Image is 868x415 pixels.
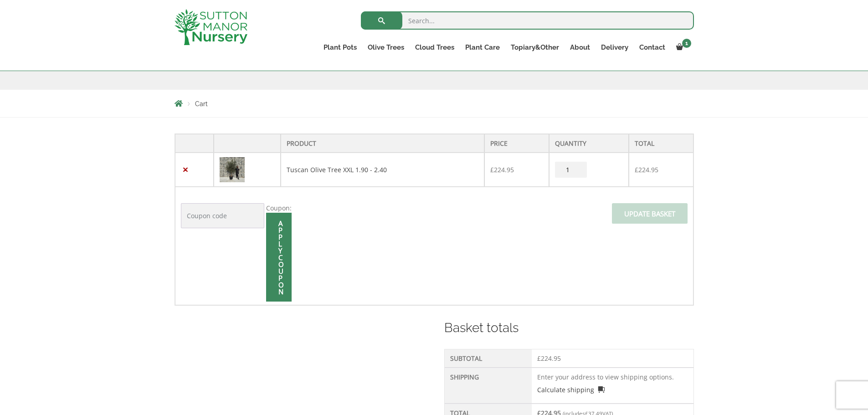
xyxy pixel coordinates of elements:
[537,354,561,363] bdi: 224.95
[460,41,505,54] a: Plant Care
[266,213,292,302] input: Apply coupon
[549,134,629,153] th: Quantity
[444,318,693,338] h2: Basket totals
[220,157,245,182] img: Cart - us z
[175,100,694,107] nav: Breadcrumbs
[445,349,532,368] th: Subtotal
[181,203,264,228] input: Coupon code
[532,368,693,404] td: Enter your address to view shipping options.
[555,162,587,178] input: Product quantity
[612,203,688,224] input: Update basket
[490,165,514,174] bdi: 224.95
[195,100,208,108] span: Cart
[682,39,691,48] span: 1
[537,385,605,395] a: Calculate shipping
[445,368,532,404] th: Shipping
[361,11,694,30] input: Search...
[635,165,658,174] bdi: 224.95
[175,9,247,45] img: logo
[490,165,494,174] span: £
[635,165,638,174] span: £
[505,41,565,54] a: Topiary&Other
[362,41,410,54] a: Olive Trees
[287,165,387,174] a: Tuscan Olive Tree XXL 1.90 - 2.40
[629,134,693,153] th: Total
[266,204,292,212] label: Coupon:
[484,134,549,153] th: Price
[181,165,190,174] a: Remove this item
[318,41,362,54] a: Plant Pots
[596,41,634,54] a: Delivery
[537,354,541,363] span: £
[410,41,460,54] a: Cloud Trees
[671,41,694,54] a: 1
[634,41,671,54] a: Contact
[565,41,596,54] a: About
[281,134,484,153] th: Product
